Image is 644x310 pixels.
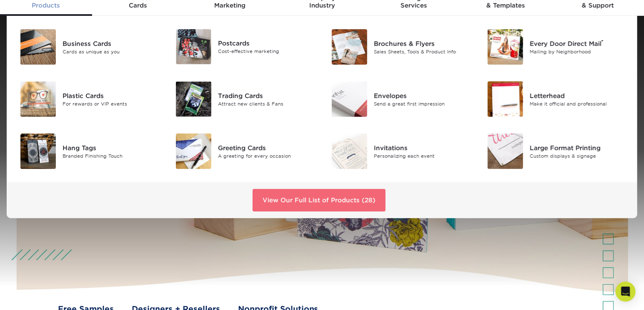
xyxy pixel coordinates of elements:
[484,26,627,68] a: Every Door Direct Mail Every Door Direct Mail® Mailing by Neighborhood
[530,48,627,55] div: Mailing by Neighborhood
[374,48,471,55] div: Sales Sheets, Tools & Product Info
[328,26,472,68] a: Brochures & Flyers Brochures & Flyers Sales Sheets, Tools & Product Info
[63,152,160,159] div: Branded Finishing Touch
[253,189,386,212] a: View Our Full List of Products (28)
[20,81,56,117] img: Plastic Cards
[530,100,627,107] div: Make it official and professional
[374,152,471,159] div: Personalizing each event
[530,143,627,152] div: Large Format Printing
[63,91,160,100] div: Plastic Cards
[20,134,56,169] img: Hang Tags
[63,39,160,48] div: Business Cards
[488,134,523,169] img: Large Format Printing
[374,91,471,100] div: Envelopes
[328,130,472,172] a: Invitations Invitations Personalizing each event
[176,134,211,169] img: Greeting Cards
[173,130,316,172] a: Greeting Cards Greeting Cards A greeting for every occasion
[530,91,627,100] div: Letterhead
[488,29,523,65] img: Every Door Direct Mail
[616,282,636,302] div: Open Intercom Messenger
[173,78,316,120] a: Trading Cards Trading Cards Attract new clients & Fans
[332,81,367,117] img: Envelopes
[176,29,211,64] img: Postcards
[218,48,316,55] div: Cost-effective marketing
[328,78,472,120] a: Envelopes Envelopes Send a great first impression
[488,81,523,117] img: Letterhead
[218,143,316,152] div: Greeting Cards
[484,130,627,172] a: Large Format Printing Large Format Printing Custom displays & signage
[218,91,316,100] div: Trading Cards
[17,130,160,172] a: Hang Tags Hang Tags Branded Finishing Touch
[63,48,160,55] div: Cards as unique as you
[63,143,160,152] div: Hang Tags
[530,39,627,48] div: Every Door Direct Mail
[484,78,627,120] a: Letterhead Letterhead Make it official and professional
[530,152,627,159] div: Custom displays & signage
[332,29,367,65] img: Brochures & Flyers
[176,81,211,117] img: Trading Cards
[17,78,160,120] a: Plastic Cards Plastic Cards For rewards or VIP events
[218,39,316,48] div: Postcards
[332,134,367,169] img: Invitations
[63,100,160,107] div: For rewards or VIP events
[601,39,604,45] sup: ®
[20,29,56,65] img: Business Cards
[374,143,471,152] div: Invitations
[218,100,316,107] div: Attract new clients & Fans
[374,39,471,48] div: Brochures & Flyers
[17,26,160,68] a: Business Cards Business Cards Cards as unique as you
[173,26,316,68] a: Postcards Postcards Cost-effective marketing
[374,100,471,107] div: Send a great first impression
[218,152,316,159] div: A greeting for every occasion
